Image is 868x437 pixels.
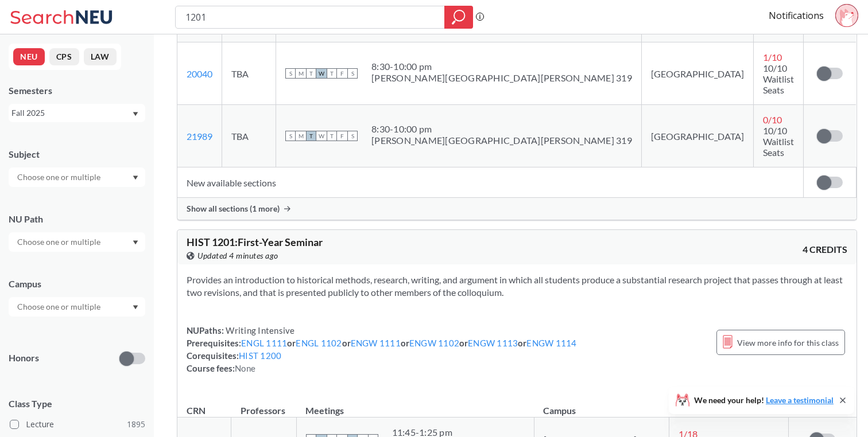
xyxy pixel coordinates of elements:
[769,9,824,22] a: Notifications
[285,131,296,141] span: S
[84,48,117,65] button: LAW
[133,175,138,180] svg: Dropdown arrow
[337,68,347,79] span: F
[127,418,145,431] span: 1895
[11,235,108,249] input: Choose one or multiple
[468,338,518,348] a: ENGW 1113
[13,48,45,65] button: NEU
[641,42,753,105] td: [GEOGRAPHIC_DATA]
[9,213,145,225] div: NU Path
[327,68,337,79] span: T
[241,338,287,348] a: ENGL 1111
[49,48,79,65] button: CPS
[327,131,337,141] span: T
[444,6,473,29] div: magnifying glass
[296,338,342,348] a: ENGL 1102
[222,42,276,105] td: TBA
[184,7,436,27] input: Class, professor, course number, "phrase"
[452,9,466,25] svg: magnifying glass
[337,131,347,141] span: F
[316,68,327,79] span: W
[296,131,306,141] span: M
[9,397,145,410] span: Class Type
[187,236,323,248] span: HIST 1201 : First-Year Seminar
[11,107,131,119] div: Fall 2025
[133,112,138,116] svg: Dropdown arrow
[9,148,145,161] div: Subject
[306,131,316,141] span: T
[187,204,280,214] span: Show all sections (1 more)
[285,68,296,79] span: S
[371,72,632,84] div: [PERSON_NAME][GEOGRAPHIC_DATA][PERSON_NAME] 319
[763,125,794,158] span: 10/10 Waitlist Seats
[371,61,632,72] div: 8:30 - 10:00 pm
[177,198,857,220] div: Show all sections (1 more)
[197,249,278,262] span: Updated 4 minutes ago
[187,274,847,299] section: Provides an introduction to historical methods, research, writing, and argument in which all stud...
[9,84,145,97] div: Semesters
[371,135,632,146] div: [PERSON_NAME][GEOGRAPHIC_DATA][PERSON_NAME] 319
[763,114,782,125] span: 0 / 10
[235,363,255,373] span: None
[766,395,834,405] a: Leave a testimonial
[526,338,576,348] a: ENGW 1114
[133,305,138,310] svg: Dropdown arrow
[803,243,847,256] span: 4 CREDITS
[763,52,782,63] span: 1 / 10
[10,417,145,432] label: Lecture
[296,393,534,418] th: Meetings
[347,131,358,141] span: S
[371,123,632,135] div: 8:30 - 10:00 pm
[11,170,108,184] input: Choose one or multiple
[187,131,212,142] a: 21989
[351,338,401,348] a: ENGW 1111
[9,278,145,290] div: Campus
[11,300,108,314] input: Choose one or multiple
[187,404,206,417] div: CRN
[9,297,145,317] div: Dropdown arrow
[737,335,839,350] span: View more info for this class
[239,350,281,361] a: HIST 1200
[187,68,212,79] a: 20040
[224,325,295,335] span: Writing Intensive
[231,393,297,418] th: Professors
[222,105,276,167] td: TBA
[9,104,145,122] div: Fall 2025Dropdown arrow
[316,131,327,141] span: W
[133,240,138,245] svg: Dropdown arrow
[296,68,306,79] span: M
[409,338,459,348] a: ENGW 1102
[187,324,577,374] div: NUPaths: Prerequisites: or or or or or Corequisites: Course fees:
[694,396,834,404] span: We need your help!
[641,105,753,167] td: [GEOGRAPHIC_DATA]
[534,393,669,418] th: Campus
[347,68,358,79] span: S
[306,68,316,79] span: T
[9,167,145,187] div: Dropdown arrow
[763,63,794,95] span: 10/10 Waitlist Seats
[177,167,803,198] td: New available sections
[9,352,39,365] p: Honors
[9,232,145,252] div: Dropdown arrow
